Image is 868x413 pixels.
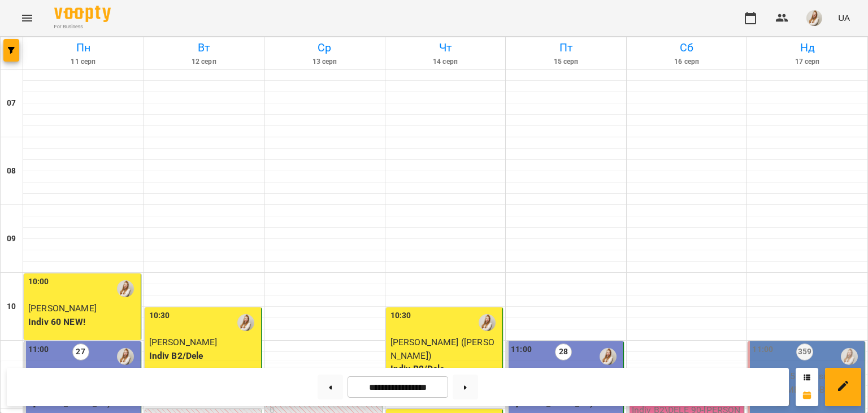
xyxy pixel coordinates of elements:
[834,7,854,28] button: UA
[14,5,41,32] button: Menu
[796,344,813,360] label: 359
[117,348,134,365] img: Адамович Вікторія
[72,344,89,360] label: 27
[806,10,822,26] img: db46d55e6fdf8c79d257263fe8ff9f52.jpeg
[752,344,773,356] label: 11:00
[28,276,49,288] label: 10:00
[841,348,858,365] img: Адамович Вікторія
[146,56,263,67] h6: 12 серп
[387,39,504,56] h6: Чт
[237,314,254,331] img: Адамович Вікторія
[390,337,494,361] span: [PERSON_NAME] ([PERSON_NAME])
[28,344,49,356] label: 11:00
[28,303,97,314] span: [PERSON_NAME]
[149,310,170,322] label: 10:30
[7,301,16,313] h6: 10
[149,337,218,347] span: [PERSON_NAME]
[749,56,866,67] h6: 17 серп
[387,56,504,67] h6: 14 серп
[838,12,850,24] span: UA
[628,39,745,56] h6: Сб
[628,56,745,67] h6: 16 серп
[28,315,138,329] p: Indiv 60 NEW!
[7,97,16,110] h6: 07
[117,280,134,297] img: Адамович Вікторія
[600,348,617,365] img: Адамович Вікторія
[749,39,866,56] h6: Нд
[479,314,496,331] img: Адамович Вікторія
[146,39,263,56] h6: Вт
[54,23,111,31] span: For Business
[507,56,624,67] h6: 15 серп
[507,39,624,56] h6: Пт
[511,344,532,356] label: 11:00
[7,233,16,245] h6: 09
[25,56,142,67] h6: 11 серп
[266,39,383,56] h6: Ср
[7,165,16,177] h6: 08
[266,56,383,67] h6: 13 серп
[149,349,259,363] p: Indiv B2/Dele
[54,6,111,22] img: Voopty Logo
[25,39,142,56] h6: Пн
[555,344,572,360] label: 28
[390,310,411,322] label: 10:30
